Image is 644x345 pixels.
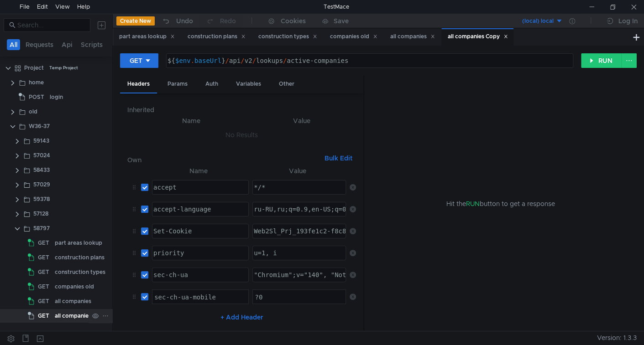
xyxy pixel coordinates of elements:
h6: Own [127,154,321,165]
div: ?0 [255,292,262,302]
div: all companies Copy [448,32,508,41]
span: POST [29,90,44,104]
button: Api [59,39,75,50]
div: login [50,90,63,104]
div: part areas lookup [55,236,102,250]
div: GET [130,56,142,66]
div: 57029 [33,178,50,191]
button: Requests [23,39,56,50]
div: construction plans [55,251,105,264]
button: GET [120,53,158,68]
div: (local) local [522,17,554,26]
button: Bulk Edit [321,153,356,164]
span: GET [38,265,49,279]
button: (local) local [499,14,563,28]
span: Version: 1.3.3 [597,331,637,345]
div: 59378 [33,192,50,206]
span: Hit the button to get a response [446,199,555,209]
button: RUN [581,53,622,68]
div: Undo [176,15,193,26]
div: Headers [120,76,157,93]
div: 57024 [33,149,50,162]
div: Auth [198,76,225,93]
div: Project [24,61,44,75]
div: all companies [55,294,91,308]
div: companies old [330,32,377,41]
div: Temp Project [49,61,78,75]
div: construction types [258,32,317,41]
th: Value [249,165,346,176]
div: Other [272,76,302,93]
div: 57128 [33,207,48,221]
div: W36-37 [29,119,50,133]
button: Scripts [78,39,105,50]
nz-embed-empty: No Results [225,131,258,139]
button: Undo [155,14,199,28]
div: Params [160,76,195,93]
span: GET [38,294,49,308]
button: Create New [116,16,155,26]
div: part areas lookup [119,32,175,41]
div: 58797 [33,221,50,235]
div: home [29,76,44,89]
div: Redo [220,15,236,26]
div: companies old [55,280,94,294]
button: Redo [199,14,242,28]
button: + Add Header [217,312,267,323]
div: old [29,105,37,118]
div: construction plans [188,32,246,41]
div: 58433 [33,163,50,177]
th: Name [135,115,247,126]
input: Search... [17,20,85,30]
div: 59143 [33,134,49,148]
div: construction types [55,265,105,279]
span: GET [38,251,49,264]
th: Name [148,165,249,176]
div: sec-ch-ua-mobile [154,292,216,302]
div: Cookies [281,15,306,26]
div: Variables [229,76,268,93]
th: Value [247,115,356,126]
span: GET [38,309,49,323]
span: GET [38,236,49,250]
div: Log In [618,15,638,26]
div: all companies [390,32,435,41]
div: Save [334,18,349,24]
span: GET [38,280,49,294]
span: RUN [466,200,479,208]
button: All [7,39,20,50]
div: all companies Copy [55,309,107,323]
h6: Inherited [127,104,356,115]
